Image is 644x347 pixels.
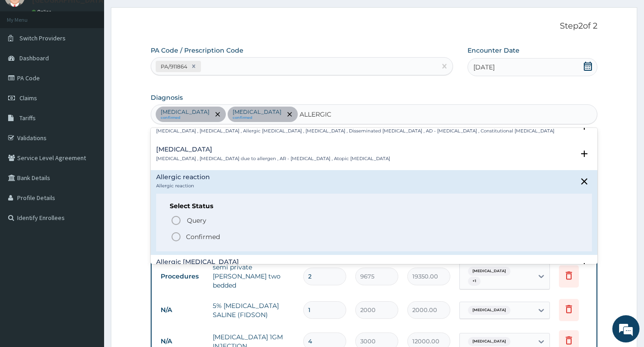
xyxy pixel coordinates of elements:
p: [MEDICAL_DATA] , [MEDICAL_DATA] , Allergic [MEDICAL_DATA] , [MEDICAL_DATA] , Disseminated [MEDICA... [156,128,554,134]
td: semi private [PERSON_NAME] two bedded [208,258,299,294]
div: PA/911864 [158,61,189,72]
span: + 1 [468,277,481,286]
i: open select status [579,261,590,272]
p: Allergic reaction [156,183,210,189]
h4: Allergic [MEDICAL_DATA] [156,259,239,265]
i: close select status [579,176,590,187]
textarea: Type your message and hit 'Enter' [5,248,172,279]
p: [MEDICAL_DATA] [233,108,281,116]
p: Step 2 of 2 [151,21,597,31]
p: Confirmed [186,232,220,241]
span: [MEDICAL_DATA] [468,337,510,346]
span: [MEDICAL_DATA] [468,267,510,276]
span: Switch Providers [19,34,66,42]
small: confirmed [161,116,210,120]
small: confirmed [233,116,281,120]
div: Chat with us now [47,51,152,63]
span: [MEDICAL_DATA] [468,306,510,315]
div: Minimize live chat window [148,5,170,26]
td: 5% [MEDICAL_DATA] SALINE (FIDSON) [208,297,299,324]
h6: Select Status [170,203,578,210]
h4: [MEDICAL_DATA] [156,146,390,153]
i: status option query [171,215,181,226]
img: d_794563401_company_1708531726252_794563401 [17,45,37,68]
span: remove selection option [286,110,294,118]
p: [MEDICAL_DATA] , [MEDICAL_DATA] due to allergen , AR - [MEDICAL_DATA] , Atopic [MEDICAL_DATA] [156,156,390,162]
i: open select status [579,148,590,159]
i: status option filled [171,231,181,242]
span: Tariffs [19,114,36,122]
label: Encounter Date [467,46,520,55]
td: Procedures [156,268,208,285]
span: We're online! [52,114,125,206]
label: PA Code / Prescription Code [151,46,243,55]
span: Dashboard [19,54,49,62]
span: Claims [19,94,37,102]
h4: Allergic reaction [156,174,210,181]
span: [DATE] [473,63,495,72]
p: [MEDICAL_DATA] [161,108,210,116]
span: Query [187,216,206,225]
label: Diagnosis [151,93,183,102]
td: N/A [156,302,208,318]
span: remove selection option [214,110,222,118]
a: Online [32,9,53,15]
